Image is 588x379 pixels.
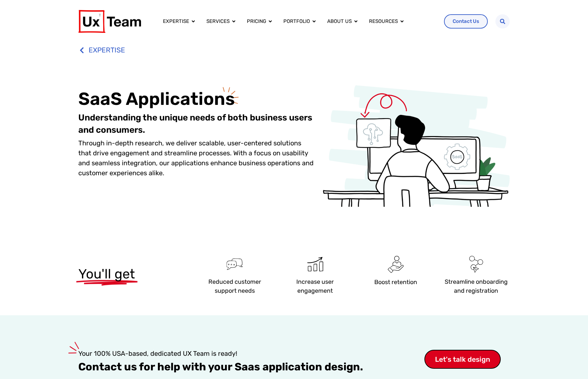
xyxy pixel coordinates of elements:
a: About us [327,18,352,25]
p: Streamline onboarding and registration [443,277,510,295]
span: Contact Us [453,19,479,24]
a: Contact Us [444,14,488,29]
div: Menu Toggle [158,15,439,28]
span: EXPERTISE [87,43,125,57]
a: Resources [369,18,398,25]
p: Your 100% USA-based, dedicated UX Team is ready! [78,348,424,358]
a: Portfolio [283,18,310,25]
p: Understanding the unique needs of both business users and consumers. [78,112,316,136]
a: Expertise [163,18,189,25]
nav: Menu [158,15,439,28]
p: Through in-depth research, we deliver scalable, user-centered solutions that drive engagement and... [78,138,316,178]
a: Pricing [247,18,266,25]
iframe: Chat Widget [555,347,588,379]
span: You'll get [78,266,135,282]
a: Services [206,18,230,25]
h1: SaaS Applications [78,88,316,110]
a: Let's talk design [424,350,501,369]
p: Increase user engagement [282,277,349,295]
p: Boost retention [362,278,429,287]
p: Reduced customer support needs [201,277,268,295]
p: Contact us for help with your Saas application design. [78,362,424,372]
img: UX Team Logo [78,10,141,33]
span: Let's talk design [435,356,490,363]
a: EXPERTISE [78,43,510,57]
div: Search [495,14,510,29]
